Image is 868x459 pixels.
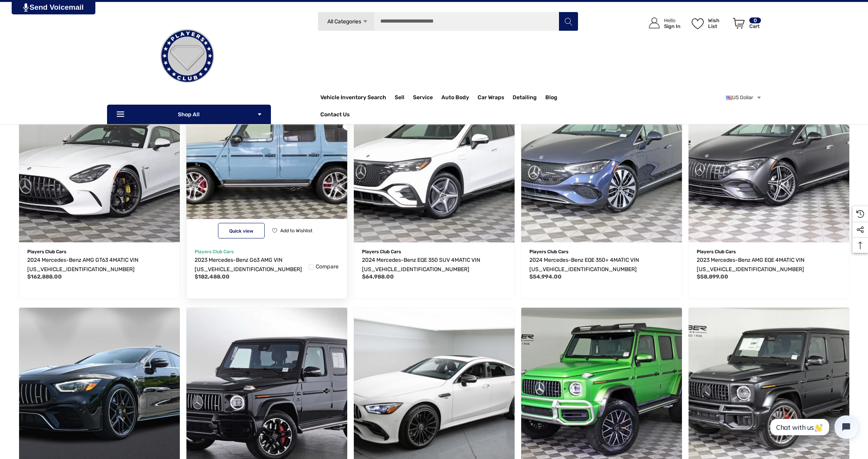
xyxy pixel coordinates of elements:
[316,263,339,270] span: Compare
[856,210,864,218] svg: Recently Viewed
[749,23,761,29] p: Cart
[269,223,315,238] button: Wishlist
[354,82,515,242] img: For Sale: 2024 Mercedes-Benz EQE 350 SUV 4MATIC VIN 4JGGM1CB9RA058715
[692,18,704,29] svg: Wish List
[148,17,226,95] img: Players Club | Cars For Sale
[19,82,180,242] img: For Sale: 2024 Mercedes-Benz AMG GT63 4MATIC VIN W1KRJ7JB5RF001108
[478,90,513,105] a: Car Wraps
[697,256,841,274] a: 2023 Mercedes-Benz AMG EQE 4MATIC VIN W1KEG5DB0PF000765,$58,899.00
[413,90,441,105] a: Service
[362,247,506,257] p: Players Club Cars
[749,18,761,23] p: 0
[689,82,849,242] a: 2023 Mercedes-Benz AMG EQE 4MATIC VIN W1KEG5DB0PF000765,$58,899.00
[320,94,386,103] a: Vehicle Inventory Search
[354,82,515,242] a: 2024 Mercedes-Benz EQE 350 SUV 4MATIC VIN 4JGGM1CB9RA058715,$64,988.00
[726,90,762,105] a: USD
[327,18,361,25] span: All Categories
[521,82,682,242] img: For Sale: 2024 Mercedes-Benz EQE 350+ 4MATIC VIN W1KEG2BB5RF060299
[441,94,469,103] span: Auto Body
[318,12,374,31] a: All Categories Icon Arrow Down Icon Arrow Up
[27,256,172,274] a: 2024 Mercedes-Benz AMG GT63 4MATIC VIN W1KRJ7JB5RF001108,$162,888.00
[218,223,265,238] button: Quick View
[478,94,504,103] span: Car Wraps
[280,228,313,233] span: Add to Wishlist
[529,256,674,274] a: 2024 Mercedes-Benz EQE 350+ 4MATIC VIN W1KEG2BB5RF060299,$54,994.00
[513,94,537,103] span: Detailing
[23,3,28,12] img: PjwhLS0gR2VuZXJhdG9yOiBHcmF2aXQuaW8gLS0+PHN2ZyB4bWxucz0iaHR0cDovL3d3dy53My5vcmcvMjAwMC9zdmciIHhtb...
[559,12,578,31] button: Search
[413,94,433,103] span: Service
[320,111,350,120] a: Contact Us
[529,247,674,257] p: Players Club Cars
[521,82,682,242] a: 2024 Mercedes-Benz EQE 350+ 4MATIC VIN W1KEG2BB5RF060299,$54,994.00
[529,257,639,273] span: 2024 Mercedes-Benz EQE 350+ 4MATIC VIN [US_VEHICLE_IDENTIFICATION_NUMBER]
[697,257,805,273] span: 2023 Mercedes-Benz AMG EQE 4MATIC VIN [US_VEHICLE_IDENTIFICATION_NUMBER]
[27,257,139,273] span: 2024 Mercedes-Benz AMG GT63 4MATIC VIN [US_VEHICLE_IDENTIFICATION_NUMBER]
[27,247,172,257] p: Players Club Cars
[545,94,557,103] a: Blog
[178,74,355,250] img: For Sale: 2023 Mercedes-Benz G63 AMG VIN W1NYC7HJ8PX468536
[664,18,680,23] p: Hello
[229,228,253,234] span: Quick view
[649,18,660,28] svg: Icon User Account
[186,82,347,242] a: 2023 Mercedes-Benz G63 AMG VIN W1NYC7HJ8PX468536,$182,488.00
[257,112,262,117] svg: Icon Arrow Down
[441,90,478,105] a: Auto Body
[762,409,864,445] iframe: Tidio Chat
[729,10,762,40] a: Cart with 0 items
[19,82,180,242] a: 2024 Mercedes-Benz AMG GT63 4MATIC VIN W1KRJ7JB5RF001108,$162,888.00
[529,273,562,280] span: $54,994.00
[689,82,849,242] img: For Sale: 2023 Mercedes-Benz AMG EQE 4MATIC VIN W1KEG5DB0PF000765
[362,256,506,274] a: 2024 Mercedes-Benz EQE 350 SUV 4MATIC VIN 4JGGM1CB9RA058715,$64,988.00
[708,18,729,29] p: Wish List
[640,10,684,37] a: Sign in
[195,247,339,257] p: Players Club Cars
[852,242,868,249] svg: Top
[195,257,302,273] span: 2023 Mercedes-Benz G63 AMG VIN [US_VEHICLE_IDENTIFICATION_NUMBER]
[395,94,404,103] span: Sell
[697,273,728,280] span: $58,899.00
[733,18,745,29] svg: Review Your Cart
[195,273,230,280] span: $182,488.00
[856,226,864,234] svg: Social Media
[27,273,62,280] span: $162,888.00
[107,105,271,124] p: Shop All
[664,23,680,29] p: Sign In
[395,90,413,105] a: Sell
[362,273,394,280] span: $64,988.00
[513,90,545,105] a: Detailing
[362,257,480,273] span: 2024 Mercedes-Benz EQE 350 SUV 4MATIC VIN [US_VEHICLE_IDENTIFICATION_NUMBER]
[362,19,368,25] svg: Icon Arrow Down
[697,247,841,257] p: Players Club Cars
[116,110,127,119] svg: Icon Line
[688,10,729,37] a: Wish List Wish List
[195,256,339,274] a: 2023 Mercedes-Benz G63 AMG VIN W1NYC7HJ8PX468536,$182,488.00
